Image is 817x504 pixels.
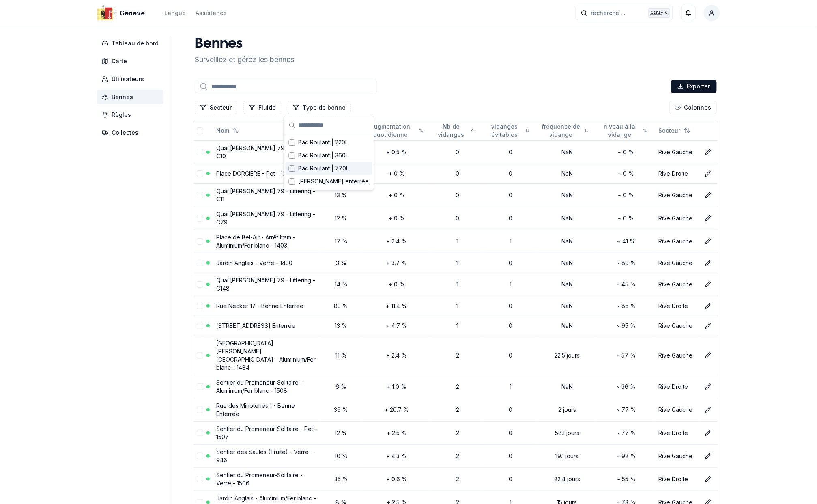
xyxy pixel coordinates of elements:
[576,6,673,20] button: recherche ...Ctrl+K
[435,191,480,199] div: 0
[216,379,303,394] a: Sentier du Promeneur-Solitaire - Aluminium/Fer blanc - 1508
[656,207,699,230] td: Rive Gauche
[324,475,359,483] div: 35 %
[656,444,699,467] td: Rive Gauche
[487,259,535,267] div: 0
[365,259,428,267] div: + 3.7 %
[656,336,699,375] td: Rive Gauche
[97,108,167,122] a: Règles
[324,259,359,267] div: 3 %
[671,80,717,93] button: Exporter
[216,259,292,266] a: Jardin Anglais - Verre - 1430
[324,280,359,289] div: 14 %
[600,452,652,460] div: ~ 98 %
[487,148,535,156] div: 0
[656,140,699,164] td: Rive Gauche
[600,302,652,310] div: ~ 86 %
[197,281,203,288] button: select-row
[197,303,203,309] button: select-row
[197,215,203,222] button: select-row
[541,259,593,267] div: NaN
[435,280,480,289] div: 1
[482,124,535,137] button: Not sorted. Click to sort ascending.
[656,467,699,491] td: Rive Droite
[243,101,281,114] button: Filtrer les lignes
[365,302,428,310] div: + 11.4 %
[656,421,699,444] td: Rive Droite
[112,111,131,119] span: Règles
[435,383,480,391] div: 2
[324,429,359,437] div: 12 %
[197,127,203,134] button: select-all
[541,383,593,391] div: NaN
[656,296,699,316] td: Rive Droite
[365,351,428,360] div: + 2.4 %
[541,280,593,289] div: NaN
[541,170,593,178] div: NaN
[435,148,480,156] div: 0
[487,429,535,437] div: 0
[324,191,359,199] div: 13 %
[365,475,428,483] div: + 0.6 %
[365,191,428,199] div: + 0 %
[365,429,428,437] div: + 2.5 %
[195,101,237,114] button: Filtrer les lignes
[365,237,428,246] div: + 2.4 %
[487,452,535,460] div: 0
[365,452,428,460] div: + 4.3 %
[211,124,244,137] button: Not sorted. Click to sort ascending.
[487,475,535,483] div: 0
[97,36,167,51] a: Tableau de bord
[541,237,593,246] div: NaN
[216,170,293,177] a: Place DORCIÈRE - Pet - 1274
[197,192,203,198] button: select-row
[216,302,303,309] a: Rue Necker 17 - Benne Enterrée
[216,425,317,440] a: Sentier du Promeneur-Solitaire - Pet - 1507
[197,430,203,436] button: select-row
[430,124,480,137] button: Sorted ascending. Click to sort descending.
[600,237,652,246] div: ~ 41 %
[435,170,480,178] div: 0
[487,322,535,330] div: 0
[97,90,167,104] a: Bennes
[197,323,203,329] button: select-row
[360,124,428,137] button: Not sorted. Click to sort ascending.
[197,170,203,177] button: select-row
[324,383,359,391] div: 6 %
[656,375,699,398] td: Rive Droite
[541,429,593,437] div: 58.1 jours
[591,9,626,17] span: recherche ...
[216,211,315,226] a: Quai [PERSON_NAME] 79 - Littering - C79
[112,75,144,83] span: Utilisateurs
[299,177,369,185] span: [PERSON_NAME] enterrée
[541,406,593,414] div: 2 jours
[164,8,186,18] button: Langue
[216,234,295,249] a: Place de Bel-Air - Arrêt tram - Aluminium/Fer blanc - 1403
[365,280,428,289] div: + 0 %
[541,302,593,310] div: NaN
[216,187,315,202] a: Quai [PERSON_NAME] 79 - Littering - C11
[600,214,652,222] div: ~ 0 %
[299,164,349,172] span: Bac Roulant | 770L
[195,54,294,65] p: Surveillez et gérez les bennes
[656,230,699,253] td: Rive Gauche
[600,148,652,156] div: ~ 0 %
[600,351,652,360] div: ~ 57 %
[197,238,203,245] button: select-row
[654,124,695,137] button: Not sorted. Click to sort ascending.
[656,164,699,183] td: Rive Droite
[365,170,428,178] div: + 0 %
[216,322,295,329] a: [STREET_ADDRESS] Enterrée
[197,260,203,266] button: select-row
[600,280,652,289] div: ~ 45 %
[536,124,593,137] button: Not sorted. Click to sort ascending.
[120,8,145,18] span: Geneve
[541,191,593,199] div: NaN
[365,383,428,391] div: + 1.0 %
[299,138,348,146] span: Bac Roulant | 220L
[487,170,535,178] div: 0
[487,214,535,222] div: 0
[487,191,535,199] div: 0
[197,149,203,155] button: select-row
[541,322,593,330] div: NaN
